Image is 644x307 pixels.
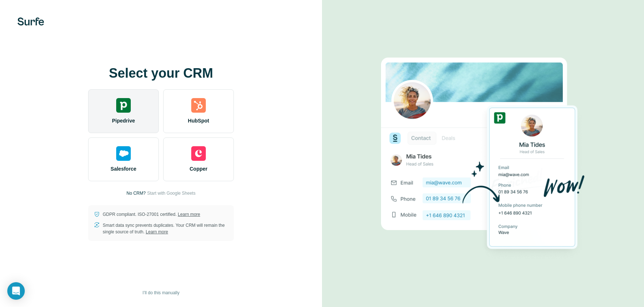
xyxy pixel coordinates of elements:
[137,287,184,298] button: I’ll do this manually
[191,146,206,161] img: copper's logo
[142,289,179,296] span: I’ll do this manually
[112,117,135,124] span: Pipedrive
[111,165,137,172] span: Salesforce
[126,190,146,197] p: No CRM?
[103,211,200,218] p: GDPR compliant. ISO-27001 certified.
[103,222,228,235] p: Smart data sync prevents duplicates. Your CRM will remain the single source of truth.
[7,282,25,300] div: Open Intercom Messenger
[116,98,131,113] img: pipedrive's logo
[17,18,44,26] img: Surfe's logo
[146,229,168,234] a: Learn more
[188,117,209,124] span: HubSpot
[147,190,196,197] button: Start with Google Sheets
[190,165,208,172] span: Copper
[116,146,131,161] img: salesforce's logo
[191,98,206,113] img: hubspot's logo
[88,66,234,81] h1: Select your CRM
[178,212,200,217] a: Learn more
[381,45,585,262] img: PIPEDRIVE image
